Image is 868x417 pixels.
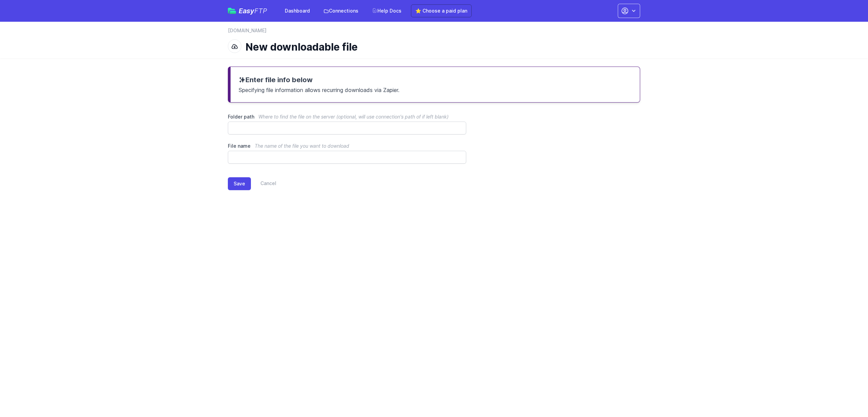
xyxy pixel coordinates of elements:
[228,8,236,14] img: easyftp_logo.png
[239,75,632,85] h3: Enter file info below
[239,85,632,94] p: Specifying file information allows recurring downloads via Zapier.
[255,143,349,149] span: The name of the file you want to download
[228,143,466,149] label: File name
[239,7,267,14] span: Easy
[228,113,466,120] label: Folder path
[228,27,640,38] nav: Breadcrumb
[251,177,276,190] a: Cancel
[319,5,362,17] a: Connections
[228,27,267,34] a: [DOMAIN_NAME]
[245,41,635,53] h1: New downloadable file
[254,7,267,15] span: FTP
[368,5,406,17] a: Help Docs
[411,4,472,17] a: ⭐ Choose a paid plan
[228,177,251,190] button: Save
[258,114,449,120] span: Where to find the file on the server (optional, will use connection's path of if left blank)
[281,5,314,17] a: Dashboard
[228,7,267,14] a: EasyFTP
